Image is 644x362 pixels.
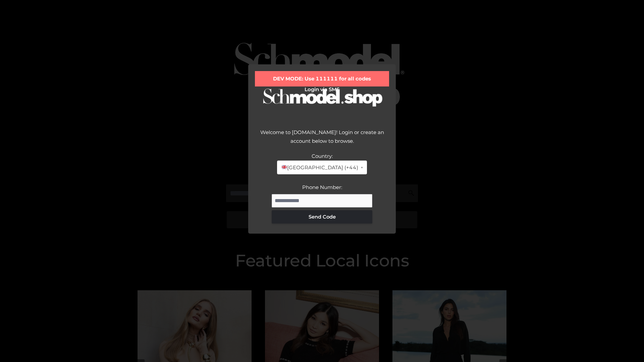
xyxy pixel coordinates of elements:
[282,165,287,170] img: 🇬🇧
[255,86,389,93] h2: Login via SMS
[281,163,358,172] span: [GEOGRAPHIC_DATA] (+44)
[255,128,389,152] div: Welcome to [DOMAIN_NAME]! Login or create an account below to browse.
[255,71,389,86] div: DEV MODE: Use 111111 for all codes
[302,184,342,190] label: Phone Number:
[312,153,333,159] label: Country:
[272,210,372,224] button: Send Code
